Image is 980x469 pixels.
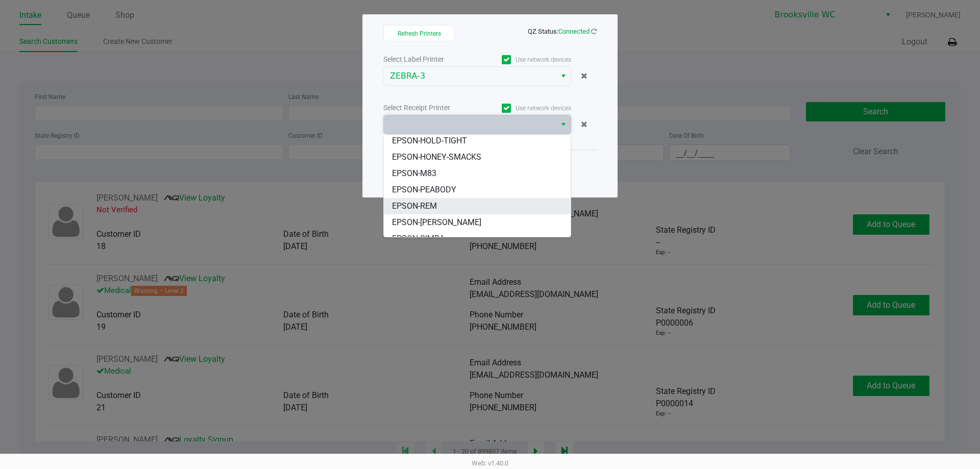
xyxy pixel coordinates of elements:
div: Select Label Printer [383,54,477,65]
span: EPSON-REM [392,200,437,212]
label: Use network devices [477,104,571,113]
span: EPSON-[PERSON_NAME] [392,216,481,229]
span: Connected [558,28,590,35]
span: ZEBRA-3 [390,70,550,82]
button: Refresh Printers [383,25,455,41]
span: QZ Status: [528,28,597,35]
span: EPSON-HONEY-SMACKS [392,151,481,163]
label: Use network devices [477,55,571,64]
span: Web: v1.40.0 [472,459,508,467]
span: EPSON-M83 [392,167,436,180]
button: Select [556,67,571,85]
div: Select Receipt Printer [383,103,477,113]
span: EPSON-HOLD-TIGHT [392,135,467,147]
span: EPSON-SIMBA [392,233,445,245]
button: Select [556,115,571,134]
span: Refresh Printers [398,30,441,37]
span: EPSON-PEABODY [392,184,456,196]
